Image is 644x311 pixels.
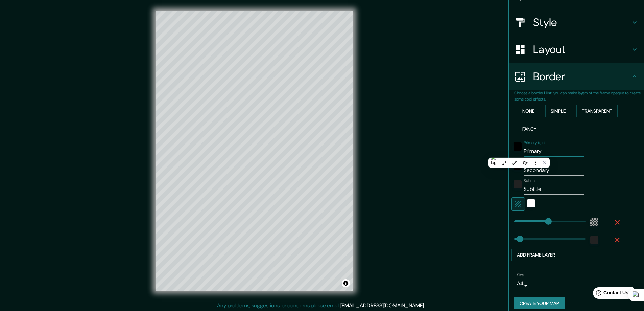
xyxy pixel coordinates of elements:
[545,105,571,117] button: Simple
[514,142,522,151] button: black
[527,199,535,207] button: white
[426,302,427,310] div: .
[533,16,630,29] h4: Style
[517,123,542,135] button: Fancy
[514,180,522,188] button: color-222222
[533,43,630,56] h4: Layout
[425,302,426,310] div: .
[524,178,537,184] label: Subtitle
[514,90,644,102] p: Choose a border. : you can make layers of the frame opaque to create some cool effects.
[517,272,524,278] label: Size
[509,9,644,36] div: Style
[342,279,350,287] button: Toggle attribution
[217,302,425,310] p: Any problems, suggestions, or concerns please email .
[509,63,644,90] div: Border
[511,249,560,261] button: Add frame layer
[524,140,545,146] label: Primary text
[533,70,630,83] h4: Border
[509,36,644,63] div: Layout
[517,278,532,289] div: A4
[590,218,598,226] button: color-55555544
[590,236,598,244] button: color-222222
[517,105,540,117] button: None
[584,285,637,304] iframe: Help widget launcher
[576,105,618,117] button: Transparent
[514,297,565,310] button: Create your map
[340,302,424,309] a: [EMAIL_ADDRESS][DOMAIN_NAME]
[544,90,552,96] b: Hint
